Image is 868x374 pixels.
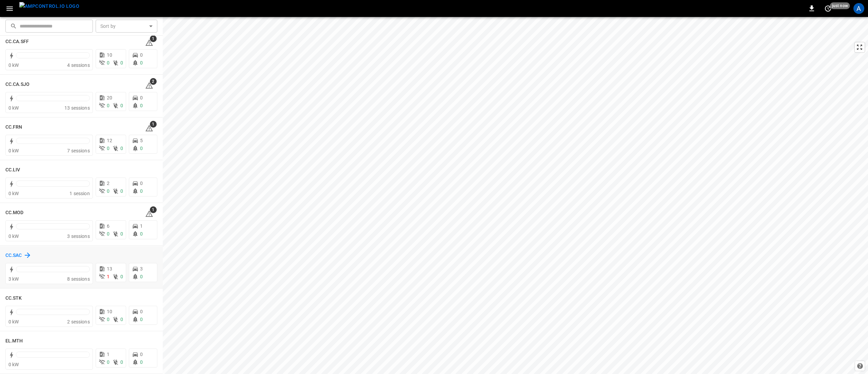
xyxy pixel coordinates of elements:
span: 3 [140,266,143,272]
h6: CC.CA.SJO [5,81,29,88]
span: 0 [120,188,123,194]
span: 0 [107,231,110,237]
span: 0 [120,359,123,365]
span: 2 [107,181,110,186]
span: 10 [107,309,112,314]
span: 20 [107,95,112,100]
span: 0 [107,359,110,365]
span: 0 [107,60,110,66]
span: 0 [107,317,110,322]
img: ampcontrol.io logo [19,2,79,11]
div: profile-icon [853,3,864,14]
span: 10 [107,52,112,58]
span: 0 kW [8,62,19,68]
h6: CC.CA.SFF [5,38,29,45]
span: 13 [107,266,112,272]
span: 0 [140,60,143,66]
span: 0 [140,274,143,279]
span: 5 [140,138,143,143]
span: 0 [120,60,123,66]
span: 13 sessions [64,105,90,111]
span: 0 kW [8,191,19,196]
span: 0 [120,231,123,237]
span: 0 [140,317,143,322]
span: 12 [107,138,112,143]
span: 2 [150,78,157,85]
h6: CC.STK [5,295,22,302]
span: 1 [150,121,157,128]
span: 0 [140,52,143,58]
h6: CC.MOD [5,209,24,217]
span: 0 [140,352,143,357]
span: 0 [140,181,143,186]
span: 1 [107,352,110,357]
span: 0 [140,103,143,108]
span: just now [830,2,850,9]
span: 1 [150,35,157,42]
span: 0 [140,188,143,194]
h6: CC.FRN [5,124,22,131]
button: set refresh interval [823,3,833,14]
span: 7 sessions [67,148,90,153]
span: 0 [140,95,143,100]
span: 0 kW [8,319,19,324]
span: 4 sessions [67,62,90,68]
span: 0 [140,146,143,151]
h6: CC.SAC [5,252,22,259]
span: 0 [140,309,143,314]
span: 8 sessions [67,276,90,282]
span: 0 [140,359,143,365]
h6: EL.MTH [5,337,23,345]
span: 0 [120,274,123,279]
span: 0 [120,317,123,322]
span: 1 [140,223,143,229]
span: 2 sessions [67,319,90,324]
span: 0 [120,146,123,151]
span: 0 [107,188,110,194]
h6: CC.LIV [5,166,20,174]
span: 0 [140,231,143,237]
span: 6 [107,223,110,229]
span: 1 [150,206,157,213]
span: 0 kW [8,233,19,239]
span: 0 kW [8,362,19,367]
span: 0 [107,103,110,108]
span: 3 sessions [67,233,90,239]
span: 0 [120,103,123,108]
span: 0 kW [8,105,19,111]
span: 3 kW [8,276,19,282]
span: 0 [107,146,110,151]
span: 0 kW [8,148,19,153]
span: 1 session [70,191,90,196]
span: 1 [107,274,110,279]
